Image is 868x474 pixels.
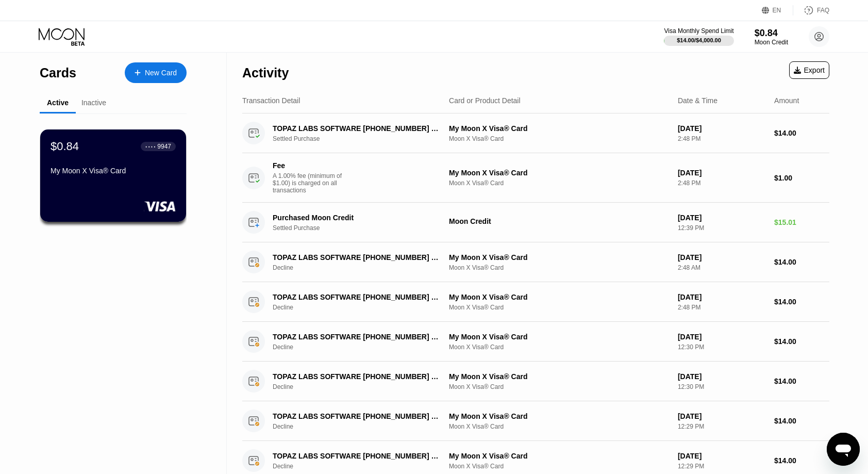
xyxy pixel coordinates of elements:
div: 12:29 PM [678,423,766,430]
div: Decline [273,304,452,311]
div: Decline [273,383,452,390]
div: My Moon X Visa® Card [449,452,670,460]
div: Export [794,66,825,74]
div: Decline [273,463,452,470]
div: My Moon X Visa® Card [449,412,670,420]
div: FAQ [817,7,829,14]
div: 12:39 PM [678,224,766,232]
div: FeeA 1.00% fee (minimum of $1.00) is charged on all transactionsMy Moon X Visa® CardMoon X Visa® ... [242,153,829,203]
div: New Card [125,62,187,83]
div: TOPAZ LABS SOFTWARE [PHONE_NUMBER] US [273,372,439,381]
div: 2:48 PM [678,304,766,311]
div: $0.84 [755,28,788,39]
div: Moon X Visa® Card [449,463,670,470]
iframe: Кнопка запуска окна обмена сообщениями [827,433,860,466]
div: Moon X Visa® Card [449,423,670,430]
div: Export [789,61,829,79]
div: Activity [242,66,289,80]
div: $14.00 [774,129,829,137]
div: $14.00 [774,337,829,346]
div: [DATE] [678,293,766,301]
div: My Moon X Visa® Card [449,253,670,261]
div: Date & Time [678,96,717,105]
div: Settled Purchase [273,135,452,142]
div: [DATE] [678,333,766,341]
div: Inactive [81,99,106,107]
div: 2:48 PM [678,135,766,142]
div: TOPAZ LABS SOFTWARE [PHONE_NUMBER] USDeclineMy Moon X Visa® CardMoon X Visa® Card[DATE]2:48 AM$14.00 [242,242,829,282]
div: A 1.00% fee (minimum of $1.00) is charged on all transactions [273,172,350,194]
div: $14.00 [774,456,829,465]
div: Moon Credit [449,217,670,225]
div: Decline [273,423,452,430]
div: TOPAZ LABS SOFTWARE [PHONE_NUMBER] US [273,293,439,301]
div: My Moon X Visa® Card [449,333,670,341]
div: 2:48 AM [678,264,766,271]
div: 2:48 PM [678,179,766,187]
div: Moon X Visa® Card [449,179,670,187]
div: 12:29 PM [678,463,766,470]
div: Purchased Moon Credit [273,214,439,222]
div: Moon Credit [755,39,788,46]
div: 12:30 PM [678,383,766,390]
div: TOPAZ LABS SOFTWARE [PHONE_NUMBER] US [273,412,439,420]
div: Moon X Visa® Card [449,304,670,311]
div: $15.01 [774,218,829,226]
div: [DATE] [678,253,766,261]
div: $0.84● ● ● ●9947My Moon X Visa® Card [40,129,186,222]
div: EN [762,5,793,15]
div: My Moon X Visa® Card [449,169,670,177]
div: My Moon X Visa® Card [51,167,176,175]
div: $14.00 [774,417,829,425]
div: TOPAZ LABS SOFTWARE [PHONE_NUMBER] USDeclineMy Moon X Visa® CardMoon X Visa® Card[DATE]2:48 PM$14.00 [242,282,829,322]
div: Decline [273,264,452,271]
div: [DATE] [678,214,766,222]
div: Cards [40,66,76,80]
div: 12:30 PM [678,344,766,351]
div: [DATE] [678,124,766,133]
div: Moon X Visa® Card [449,264,670,271]
div: $14.00 [774,258,829,266]
div: $0.84 [51,140,79,153]
div: Decline [273,344,452,351]
div: TOPAZ LABS SOFTWARE [PHONE_NUMBER] US [273,333,439,341]
div: [DATE] [678,372,766,381]
div: Amount [774,96,799,105]
div: Moon X Visa® Card [449,135,670,142]
div: TOPAZ LABS SOFTWARE [PHONE_NUMBER] US [273,452,439,460]
div: FAQ [793,5,829,15]
div: Active [47,99,69,107]
div: My Moon X Visa® Card [449,124,670,133]
div: [DATE] [678,412,766,420]
div: TOPAZ LABS SOFTWARE [PHONE_NUMBER] USDeclineMy Moon X Visa® CardMoon X Visa® Card[DATE]12:30 PM$1... [242,362,829,401]
div: TOPAZ LABS SOFTWARE [PHONE_NUMBER] US [273,253,439,261]
div: [DATE] [678,452,766,460]
div: [DATE] [678,169,766,177]
div: TOPAZ LABS SOFTWARE [PHONE_NUMBER] USDeclineMy Moon X Visa® CardMoon X Visa® Card[DATE]12:29 PM$1... [242,401,829,441]
div: TOPAZ LABS SOFTWARE [PHONE_NUMBER] USSettled PurchaseMy Moon X Visa® CardMoon X Visa® Card[DATE]2... [242,113,829,153]
div: My Moon X Visa® Card [449,293,670,301]
div: 9947 [157,143,171,150]
div: Visa Monthly Spend Limit [664,27,733,35]
div: $14.00 / $4,000.00 [677,37,721,43]
div: Settled Purchase [273,224,452,232]
div: $0.84Moon Credit [755,28,788,46]
div: Transaction Detail [242,96,300,105]
div: Purchased Moon CreditSettled PurchaseMoon Credit[DATE]12:39 PM$15.01 [242,203,829,242]
div: Moon X Visa® Card [449,344,670,351]
div: New Card [145,69,177,77]
div: TOPAZ LABS SOFTWARE [PHONE_NUMBER] US [273,124,439,133]
div: $14.00 [774,298,829,306]
div: TOPAZ LABS SOFTWARE [PHONE_NUMBER] USDeclineMy Moon X Visa® CardMoon X Visa® Card[DATE]12:30 PM$1... [242,322,829,362]
div: $1.00 [774,174,829,182]
div: Moon X Visa® Card [449,383,670,390]
div: Card or Product Detail [449,96,521,105]
div: ● ● ● ● [145,145,156,148]
div: $14.00 [774,377,829,385]
div: EN [773,7,781,14]
div: Fee [273,161,345,170]
div: My Moon X Visa® Card [449,372,670,381]
div: Visa Monthly Spend Limit$14.00/$4,000.00 [664,27,733,46]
